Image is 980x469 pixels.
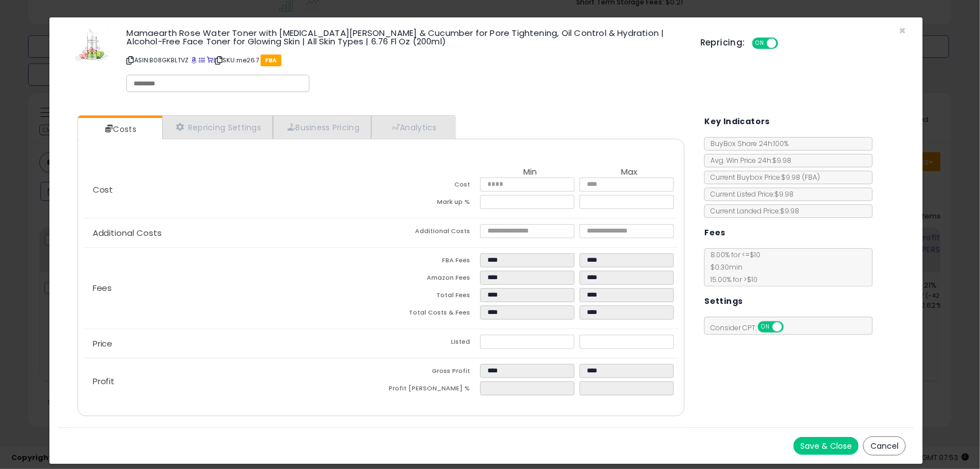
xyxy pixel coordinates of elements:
p: Additional Costs [84,229,381,238]
span: Current Landed Price: $9.98 [705,206,799,216]
span: $9.98 [781,172,820,182]
a: BuyBox page [191,56,197,65]
span: BuyBox Share 24h: 100% [705,139,788,148]
span: OFF [777,39,795,48]
td: Gross Profit [381,364,481,381]
a: All offer listings [199,56,205,65]
td: Listed [381,335,481,352]
a: Costs [78,118,161,140]
td: Mark up % [381,195,481,212]
td: Additional Costs [381,224,481,242]
button: Save & Close [794,437,859,455]
span: × [899,22,906,39]
span: ON [759,322,773,332]
td: Total Costs & Fees [381,306,481,323]
p: Price [84,339,381,348]
td: FBA Fees [381,253,481,271]
td: Amazon Fees [381,271,481,288]
p: Cost [84,185,381,194]
a: Analytics [371,116,454,139]
span: ( FBA ) [802,172,820,182]
p: ASIN: B08GKBLTVZ | SKU: me267 [126,51,683,69]
h5: Fees [704,226,726,240]
p: Profit [84,377,381,386]
p: Fees [84,284,381,293]
th: Min [480,167,580,177]
span: Avg. Win Price 24h: $9.98 [705,156,791,165]
span: FBA [261,54,281,66]
button: Cancel [863,436,906,456]
a: Repricing Settings [162,116,274,139]
h5: Repricing: [700,38,745,47]
a: Business Pricing [273,116,371,139]
td: Total Fees [381,288,481,306]
span: OFF [782,322,800,332]
span: $0.30 min [705,262,742,272]
th: Max [580,167,679,177]
span: 15.00 % for > $10 [705,275,758,284]
td: Cost [381,177,481,195]
h5: Key Indicators [704,115,770,129]
a: Your listing only [207,56,213,65]
span: Consider CPT: [705,323,799,333]
span: 8.00 % for <= $10 [705,250,760,284]
img: 41IdkXYB7xL._SL60_.jpg [75,29,109,62]
h3: Mamaearth Rose Water Toner with [MEDICAL_DATA][PERSON_NAME] & Cucumber for Pore Tightening, Oil C... [126,29,683,45]
span: ON [753,39,767,48]
span: Current Listed Price: $9.98 [705,189,794,199]
td: Profit [PERSON_NAME] % [381,381,481,399]
span: Current Buybox Price: [705,172,820,182]
h5: Settings [704,294,742,308]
